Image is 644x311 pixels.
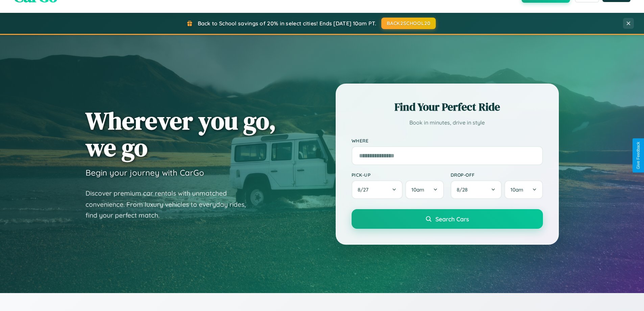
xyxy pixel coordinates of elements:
button: BACK2SCHOOL20 [381,18,436,29]
label: Pick-up [352,172,444,178]
p: Book in minutes, drive in style [352,118,543,128]
button: 10am [504,180,543,199]
span: 8 / 27 [358,186,372,193]
span: 10am [411,186,424,193]
button: Search Cars [352,209,543,229]
span: Back to School savings of 20% in select cities! Ends [DATE] 10am PT. [198,20,376,27]
button: 8/28 [451,180,502,199]
p: Discover premium car rentals with unmatched convenience. From luxury vehicles to everyday rides, ... [86,188,255,221]
h1: Wherever you go, we go [86,107,276,161]
span: Search Cars [435,215,469,223]
span: 8 / 28 [457,186,471,193]
span: 10am [510,186,523,193]
label: Drop-off [451,172,543,178]
button: 8/27 [352,180,403,199]
div: Give Feedback [636,142,641,169]
h3: Begin your journey with CarGo [86,168,204,178]
button: 10am [405,180,444,199]
h2: Find Your Perfect Ride [352,99,543,114]
label: Where [352,138,543,143]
